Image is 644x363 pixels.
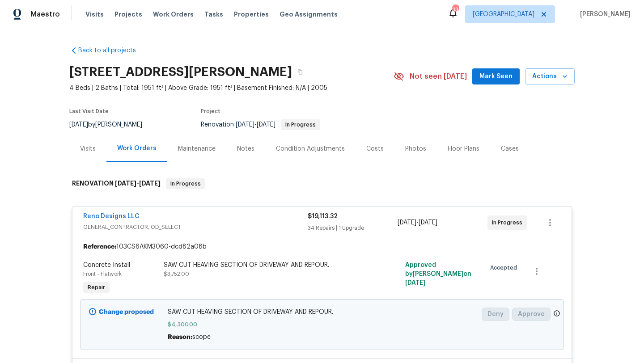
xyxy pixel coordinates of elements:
[69,109,109,114] span: Last Visit Date
[164,271,189,277] span: $3,752.00
[553,310,560,319] span: Only a market manager or an area construction manager can approve
[69,46,155,55] a: Back to all projects
[168,334,192,340] span: Reason:
[115,180,136,186] span: [DATE]
[69,68,292,76] h2: [STREET_ADDRESS][PERSON_NAME]
[479,71,513,82] span: Mark Seen
[398,218,437,227] span: -
[234,10,269,19] span: Properties
[525,68,575,85] button: Actions
[164,261,360,270] div: SAW CUT HEAVING SECTION OF DRIVEWAY AND REPOUR.
[69,169,575,198] div: RENOVATION [DATE]-[DATE]In Progress
[419,219,437,226] span: [DATE]
[83,223,308,232] span: GENERAL_CONTRACTOR, OD_SELECT
[501,144,519,153] div: Cases
[308,224,398,232] div: 34 Repairs | 1 Upgrade
[472,68,520,85] button: Mark Seen
[30,10,60,19] span: Maestro
[85,10,104,19] span: Visits
[69,119,153,130] div: by [PERSON_NAME]
[69,84,394,93] span: 4 Beds | 2 Baths | Total: 1951 ft² | Above Grade: 1951 ft² | Basement Finished: N/A | 2005
[83,213,140,219] a: Reno Designs LLC
[576,10,631,19] span: [PERSON_NAME]
[80,144,96,153] div: Visits
[257,122,275,128] span: [DATE]
[237,144,254,153] div: Notes
[99,309,154,315] b: Change proposed
[84,283,109,292] span: Repair
[236,122,275,128] span: -
[178,144,216,153] div: Maintenance
[410,72,467,81] span: Not seen [DATE]
[192,334,211,340] span: scope
[448,144,479,153] div: Floor Plans
[308,213,338,219] span: $19,113.32
[282,122,319,127] span: In Progress
[405,144,426,153] div: Photos
[83,271,122,277] span: Front - Flatwork
[366,144,384,153] div: Costs
[83,242,116,251] b: Reference:
[482,308,509,321] button: Deny
[512,308,551,321] button: Approve
[72,239,572,255] div: 103CS6AKM3060-dcd82a08b
[83,262,130,268] span: Concrete Install
[167,179,204,188] span: In Progress
[492,218,526,227] span: In Progress
[69,122,88,128] span: [DATE]
[405,262,471,286] span: Approved by [PERSON_NAME] on
[280,10,338,19] span: Geo Assignments
[490,263,521,272] span: Accepted
[153,10,194,19] span: Work Orders
[114,10,142,19] span: Projects
[168,308,477,317] span: SAW CUT HEAVING SECTION OF DRIVEWAY AND REPOUR.
[292,64,308,80] button: Copy Address
[201,122,320,128] span: Renovation
[473,10,534,19] span: [GEOGRAPHIC_DATA]
[276,144,345,153] div: Condition Adjustments
[168,320,477,329] span: $4,300.00
[117,144,157,153] div: Work Orders
[201,109,220,114] span: Project
[204,11,223,17] span: Tasks
[139,180,161,186] span: [DATE]
[405,280,425,286] span: [DATE]
[532,71,568,82] span: Actions
[115,180,161,186] span: -
[452,5,458,14] div: 33
[72,178,161,189] h6: RENOVATION
[398,219,416,226] span: [DATE]
[236,122,254,128] span: [DATE]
